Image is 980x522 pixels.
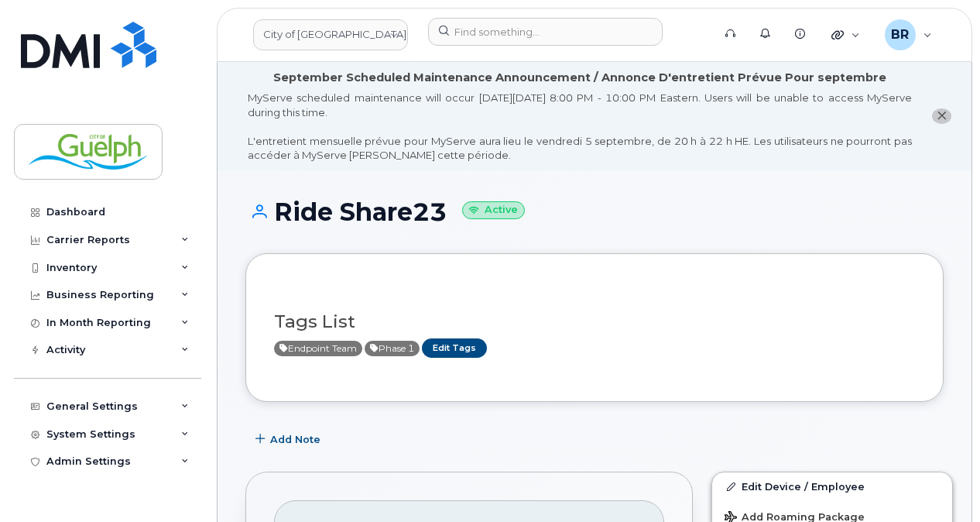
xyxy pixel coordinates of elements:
h3: Tags List [274,312,915,331]
h1: Ride Share23 [245,198,944,225]
button: Add Note [245,425,334,453]
span: Active [365,341,420,356]
a: Edit Device / Employee [712,472,952,500]
small: Active [462,201,525,219]
span: Active [274,341,362,356]
div: September Scheduled Maintenance Announcement / Annonce D'entretient Prévue Pour septembre [273,70,886,86]
a: Edit Tags [422,338,487,358]
button: close notification [932,108,951,125]
span: Add Note [270,432,320,447]
div: MyServe scheduled maintenance will occur [DATE][DATE] 8:00 PM - 10:00 PM Eastern. Users will be u... [248,91,912,163]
